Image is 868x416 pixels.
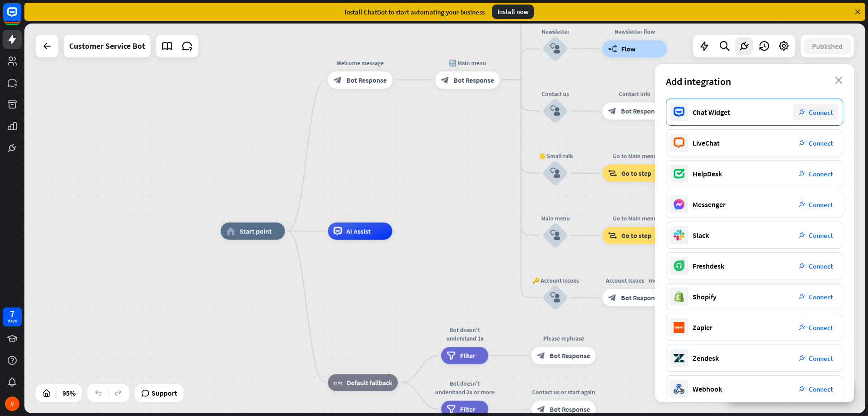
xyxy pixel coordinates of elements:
div: Freshdesk [693,261,724,270]
span: Flow [621,44,635,53]
i: plug_integration [799,170,805,177]
div: Newsletter flow [596,27,673,36]
a: 7 days [3,307,22,326]
div: Shopify [693,292,717,301]
i: block_bot_response [608,107,617,115]
div: LiveChat [693,138,720,147]
div: Go to Main menu [596,152,673,161]
div: Bot doesn't understand 1x [435,326,495,343]
i: plug_integration [799,140,805,146]
div: Bot doesn't understand 2x or more [435,379,495,397]
div: Webhook [693,384,722,393]
i: block_user_input [550,293,561,303]
span: Bot Response [453,76,494,84]
div: Main menu [529,214,581,222]
span: Connect [809,108,833,117]
div: Go to Main menu [596,214,673,222]
div: 👋 Small talk [529,152,581,161]
i: filter [447,351,456,360]
div: HelpDesk [693,169,722,178]
div: Install now [492,5,534,19]
span: Connect [809,293,833,301]
span: Connect [809,385,833,393]
div: 95% [60,386,78,400]
span: Connect [809,354,833,363]
div: Chat Widget [693,108,730,117]
span: Add integration [666,75,731,88]
div: Messenger [693,200,726,209]
span: Bot Response [621,293,661,302]
i: block_fallback [334,378,343,387]
span: Filter [460,351,476,360]
span: Connect [809,200,833,209]
span: AI Assist [346,227,371,236]
i: block_user_input [550,168,561,179]
button: Published [804,38,851,54]
div: Welcome message [321,58,399,67]
span: Go to step [621,169,651,177]
i: close [835,77,843,84]
div: days [8,318,17,324]
span: Connect [809,262,833,270]
span: Bot Response [621,107,661,115]
i: block_user_input [550,230,561,241]
div: Account issues - menu [596,276,673,285]
div: Customer Service Bot [69,35,145,57]
i: block_bot_response [608,293,617,302]
span: Filter [460,405,476,413]
span: Bot Response [346,76,387,84]
i: block_bot_response [537,405,545,413]
span: Bot Response [550,351,590,360]
div: Contact us or start again [525,388,602,396]
span: Start point [240,227,272,236]
div: Zendesk [693,354,719,363]
div: Newsletter [529,27,581,36]
div: Slack [693,231,709,240]
span: Default fallback [347,378,392,387]
div: V [5,397,19,411]
i: plug_integration [799,293,805,300]
span: Connect [809,323,833,332]
i: block_bot_response [537,351,545,360]
div: 7 [10,310,14,318]
div: 🔑 Account issues [529,276,581,285]
div: Install ChatBot to start automating your business [344,8,485,16]
i: filter [447,405,456,413]
button: Open LiveChat chat widget [7,4,34,31]
div: Contact us [529,90,581,98]
i: plug_integration [799,109,805,115]
i: home_2 [226,227,235,236]
div: 🔙 Main menu [429,58,506,67]
span: Connect [809,139,833,147]
div: Contact info [596,90,673,98]
i: block_goto [608,231,617,240]
span: Go to step [621,231,651,240]
i: block_bot_response [441,76,449,84]
span: Support [151,386,177,400]
i: builder_tree [608,44,617,53]
span: Connect [809,170,833,178]
i: plug_integration [799,263,805,269]
i: block_user_input [550,43,561,54]
i: plug_integration [799,355,805,361]
div: Please rephrase [525,334,602,343]
i: block_bot_response [334,76,342,84]
span: Bot Response [550,405,590,413]
div: Zapier [693,323,712,332]
span: Connect [809,231,833,240]
i: plug_integration [799,201,805,208]
i: block_goto [608,169,617,177]
i: plug_integration [799,232,805,238]
i: block_user_input [550,106,561,116]
i: plug_integration [799,324,805,331]
i: plug_integration [799,386,805,392]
